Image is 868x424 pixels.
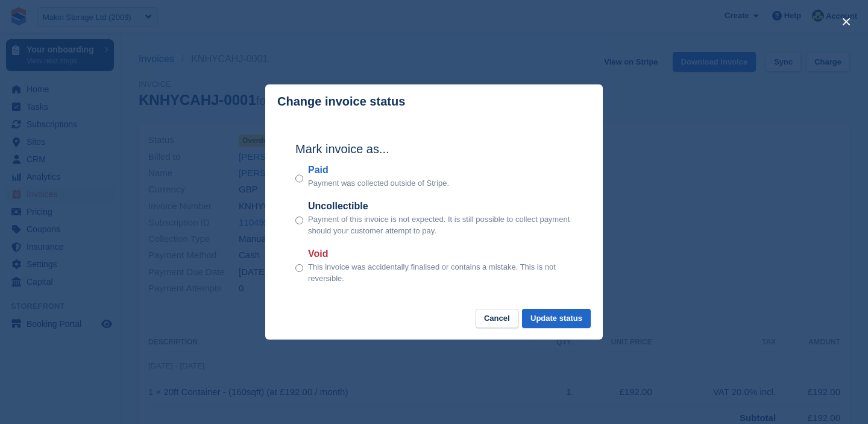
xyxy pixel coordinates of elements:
[308,214,573,237] p: Payment of this invoice is not expected. It is still possible to collect payment should your cust...
[308,261,573,285] p: This invoice was accidentally finalised or contains a mistake. This is not reversible.
[308,163,449,177] label: Paid
[308,247,573,261] label: Void
[476,309,518,329] button: Cancel
[522,309,591,329] button: Update status
[308,177,449,189] p: Payment was collected outside of Stripe.
[277,95,405,109] p: Change invoice status
[295,140,573,158] h2: Mark invoice as...
[837,12,856,31] button: close
[308,199,573,214] label: Uncollectible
